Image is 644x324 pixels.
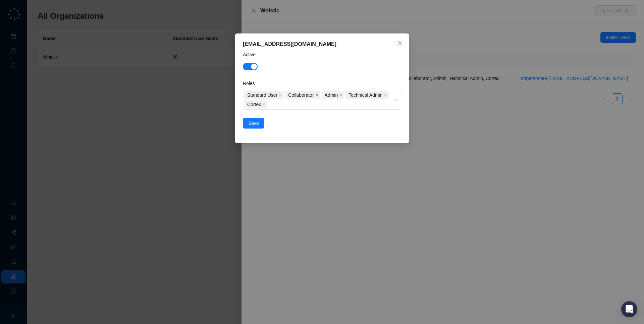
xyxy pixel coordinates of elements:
span: Save [248,119,259,127]
span: close [339,93,342,97]
span: Admin [325,91,338,99]
label: Active [243,51,260,58]
label: Roles [243,80,260,87]
span: close [279,93,282,97]
div: [EMAIL_ADDRESS][DOMAIN_NAME] [243,40,401,48]
span: Technical Admin [348,91,382,99]
span: Standard User [244,91,284,99]
span: Collaborator [285,91,320,99]
div: Open Intercom Messenger [621,301,637,317]
span: close [262,103,266,106]
span: Cortex [247,101,261,108]
span: Collaborator [288,91,314,99]
button: Close [394,37,405,48]
button: Save [243,118,264,129]
span: Cortex [244,100,267,108]
span: close [384,93,387,97]
span: Standard User [247,91,277,99]
span: Admin [322,91,344,99]
span: close [397,40,402,46]
span: close [315,93,319,97]
span: Technical Admin [345,91,389,99]
button: Active [243,63,258,70]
